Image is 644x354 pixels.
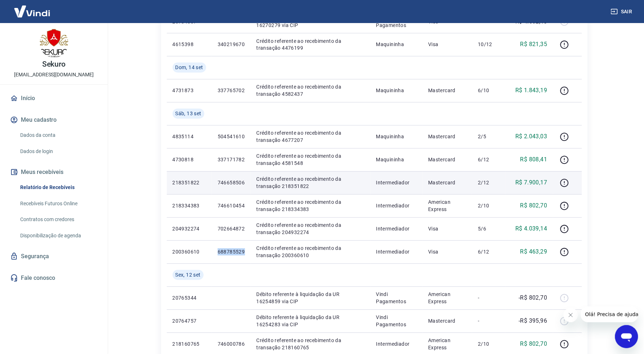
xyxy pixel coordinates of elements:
[376,87,417,94] p: Maquininha
[520,202,547,210] p: R$ 802,70
[428,156,466,163] p: Mastercard
[17,212,99,227] a: Contratos com credores
[376,314,417,328] p: Vindi Pagamentos
[478,156,499,163] p: 6/12
[376,179,417,187] p: Intermediador
[428,248,466,256] p: Visa
[173,202,206,210] p: 218334383
[478,341,499,348] p: 2/10
[428,199,466,213] p: American Express
[9,270,99,286] a: Fale conosco
[9,0,55,22] img: Vindi
[520,248,547,256] p: R$ 463,29
[478,248,499,256] p: 6/12
[428,291,466,305] p: American Express
[218,225,245,233] p: 702664872
[376,291,417,305] p: Vindi Pagamentos
[173,341,206,348] p: 218160765
[376,41,417,48] p: Maquininha
[257,199,365,213] p: Crédito referente ao recebimento da transação 218334383
[520,340,547,349] p: R$ 802,70
[478,225,499,233] p: 5/6
[257,245,365,259] p: Crédito referente ao recebimento da transação 200360610
[173,133,206,140] p: 4835114
[428,318,466,325] p: Mastercard
[581,306,638,322] iframe: Mensagem da empresa
[615,325,638,348] iframe: Botão para abrir a janela de mensagens
[257,153,365,167] p: Crédito referente ao recebimento da transação 4581548
[218,41,245,48] p: 340219670
[428,225,466,233] p: Visa
[9,248,99,264] a: Segurança
[515,225,547,233] p: R$ 4.039,14
[218,341,245,348] p: 746000786
[520,40,547,49] p: R$ 821,35
[218,202,245,210] p: 746610454
[257,337,365,351] p: Crédito referente ao recebimento da transação 218160765
[376,156,417,163] p: Maquininha
[428,179,466,187] p: Mastercard
[14,71,94,79] p: [EMAIL_ADDRESS][DOMAIN_NAME]
[218,156,245,163] p: 337171782
[173,87,206,94] p: 4731873
[376,133,417,140] p: Maquininha
[609,5,635,18] button: Sair
[17,144,99,159] a: Dados de login
[376,202,417,210] p: Intermediador
[173,179,206,187] p: 218351822
[173,248,206,256] p: 200360610
[478,87,499,94] p: 6/10
[17,196,99,211] a: Recebíveis Futuros Online
[376,341,417,348] p: Intermediador
[173,295,206,302] p: 20765344
[257,84,365,98] p: Crédito referente ao recebimento da transação 4582437
[4,5,61,11] span: Olá! Precisa de ajuda?
[428,41,466,48] p: Visa
[478,133,499,140] p: 2/5
[478,202,499,210] p: 2/10
[478,179,499,187] p: 2/12
[376,225,417,233] p: Intermediador
[428,337,466,351] p: American Express
[176,110,201,117] span: Sáb, 13 set
[519,317,547,326] p: -R$ 395,96
[257,222,365,236] p: Crédito referente ao recebimento da transação 204932274
[218,179,245,187] p: 746658506
[9,164,99,180] button: Meus recebíveis
[519,294,547,303] p: -R$ 802,70
[40,29,68,58] img: 4ab18f27-50af-47fe-89fd-c60660b529e2.jpeg
[176,64,203,71] span: Dom, 14 set
[9,112,99,128] button: Meu cadastro
[515,133,547,141] p: R$ 2.043,03
[376,248,417,256] p: Intermediador
[218,133,245,140] p: 504541610
[173,41,206,48] p: 4615398
[478,318,499,325] p: -
[428,87,466,94] p: Mastercard
[9,90,99,106] a: Início
[428,133,466,140] p: Mastercard
[173,225,206,233] p: 204932274
[218,248,245,256] p: 688785529
[17,128,99,143] a: Dados da conta
[218,87,245,94] p: 337765702
[257,37,365,52] p: Crédito referente ao recebimento da transação 4476199
[42,61,66,68] p: Sekuro
[257,176,365,190] p: Crédito referente ao recebimento da transação 218351822
[515,86,547,95] p: R$ 1.843,19
[257,130,365,144] p: Crédito referente ao recebimento da transação 4677207
[257,291,365,305] p: Débito referente à liquidação da UR 16254859 via CIP
[564,308,578,322] iframe: Fechar mensagem
[478,295,499,302] p: -
[17,228,99,243] a: Disponibilização de agenda
[176,272,201,279] span: Sex, 12 set
[173,318,206,325] p: 20764757
[520,156,547,164] p: R$ 808,41
[173,156,206,163] p: 4730818
[17,180,99,195] a: Relatório de Recebíveis
[515,179,547,187] p: R$ 7.900,17
[478,41,499,48] p: 10/12
[257,314,365,328] p: Débito referente à liquidação da UR 16254283 via CIP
